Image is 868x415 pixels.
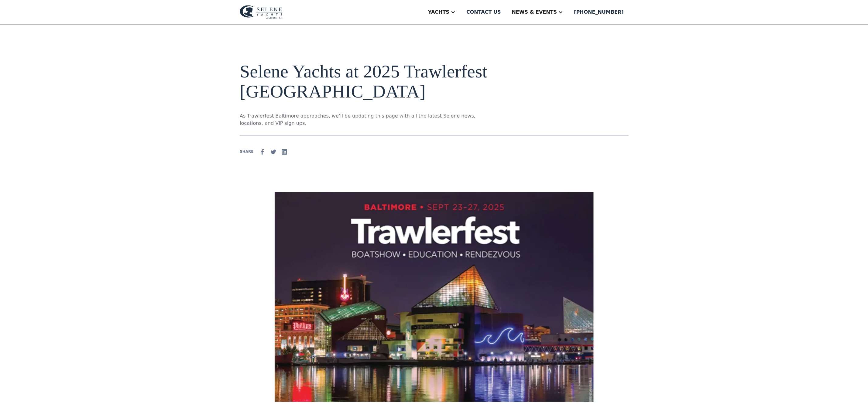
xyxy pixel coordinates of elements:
img: Linkedin [281,148,288,155]
div: News & EVENTS [512,9,557,16]
img: facebook [259,148,266,155]
div: SHARE [240,149,253,154]
h1: Selene Yachts at 2025 Trawlerfest [GEOGRAPHIC_DATA] [240,61,492,101]
div: Contact us [466,9,501,16]
p: As Trawlerfest Baltimore approaches, we’ll be updating this page with all the latest Selene news,... [240,112,492,127]
div: Yachts [428,9,449,16]
img: logo [240,5,283,19]
div: [PHONE_NUMBER] [574,9,623,16]
img: Twitter [270,148,277,155]
img: Selene Yachts at 2025 Trawlerfest Baltimore [240,192,629,402]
